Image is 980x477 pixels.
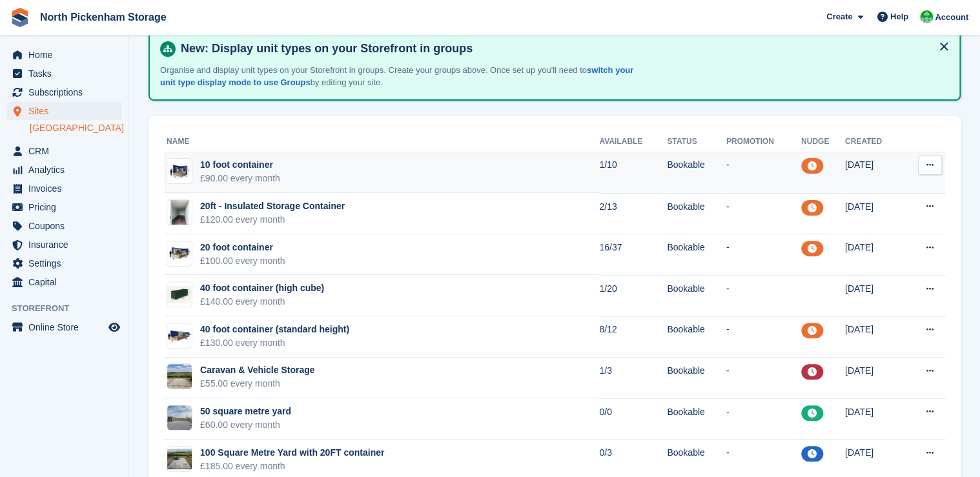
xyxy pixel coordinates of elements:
[667,234,726,276] td: Bookable
[667,316,726,358] td: Bookable
[107,320,122,335] a: Preview store
[6,83,122,101] a: menu
[6,254,122,272] a: menu
[167,162,192,181] img: 10-ft-container.jpg
[6,217,122,235] a: menu
[28,236,106,254] span: Insurance
[801,132,845,152] th: Nudge
[845,234,903,276] td: [DATE]
[599,275,667,316] td: 1/20
[200,213,345,227] div: £120.00 every month
[935,11,968,24] span: Account
[28,318,106,336] span: Online Store
[845,193,903,234] td: [DATE]
[200,460,384,473] div: £185.00 every month
[845,358,903,399] td: [DATE]
[599,316,667,358] td: 8/12
[200,363,314,377] div: Caravan & Vehicle Storage
[200,158,280,172] div: 10 foot container
[200,254,285,268] div: £100.00 every month
[667,132,726,152] th: Status
[28,179,106,198] span: Invoices
[599,132,667,152] th: Available
[599,358,667,399] td: 1/3
[6,179,122,198] a: menu
[200,336,349,350] div: £130.00 every month
[28,102,106,120] span: Sites
[167,405,192,430] img: green%20yard%20plus%20container.jpg
[6,273,122,291] a: menu
[826,10,852,23] span: Create
[599,193,667,234] td: 2/13
[845,152,903,193] td: [DATE]
[200,418,291,432] div: £60.00 every month
[167,364,192,389] img: yard%20no%20container.jpg
[6,318,122,336] a: menu
[6,142,122,160] a: menu
[667,275,726,316] td: Bookable
[845,275,903,316] td: [DATE]
[200,172,280,185] div: £90.00 every month
[890,10,908,23] span: Help
[167,447,192,471] img: birds%20eye%20view%20of%20yard%20and%20container.jpg
[726,275,801,316] td: -
[200,199,345,213] div: 20ft - Insulated Storage Container
[28,217,106,235] span: Coupons
[599,152,667,193] td: 1/10
[164,132,599,152] th: Name
[726,398,801,440] td: -
[12,302,128,315] span: Storefront
[200,446,384,460] div: 100 Square Metre Yard with 20FT container
[667,358,726,399] td: Bookable
[726,316,801,358] td: -
[6,236,122,254] a: menu
[6,198,122,216] a: menu
[6,46,122,64] a: menu
[28,254,106,272] span: Settings
[200,323,349,336] div: 40 foot container (standard height)
[920,10,933,23] img: Chris Gulliver
[167,244,192,263] img: 20-ft-container.jpg
[30,122,122,134] a: [GEOGRAPHIC_DATA]
[845,316,903,358] td: [DATE]
[200,295,324,309] div: £140.00 every month
[726,152,801,193] td: -
[28,161,106,179] span: Analytics
[28,46,106,64] span: Home
[667,193,726,234] td: Bookable
[200,377,314,391] div: £55.00 every month
[10,8,30,27] img: stora-icon-8386f47178a22dfd0bd8f6a31ec36ba5ce8667c1dd55bd0f319d3a0aa187defe.svg
[170,199,189,225] img: Insulated%201.jpg
[200,241,285,254] div: 20 foot container
[667,398,726,440] td: Bookable
[845,398,903,440] td: [DATE]
[160,64,644,89] p: Organise and display unit types on your Storefront in groups. Create your groups above. Once set ...
[28,198,106,216] span: Pricing
[599,398,667,440] td: 0/0
[845,132,903,152] th: Created
[726,193,801,234] td: -
[28,83,106,101] span: Subscriptions
[28,65,106,83] span: Tasks
[167,286,192,303] img: 40%20ft%20hq%20with%20dims.png
[200,281,324,295] div: 40 foot container (high cube)
[667,152,726,193] td: Bookable
[6,102,122,120] a: menu
[726,234,801,276] td: -
[6,65,122,83] a: menu
[35,6,172,28] a: North Pickenham Storage
[599,234,667,276] td: 16/37
[726,358,801,399] td: -
[28,273,106,291] span: Capital
[167,327,192,345] img: 40-ft-container.jpg
[28,142,106,160] span: CRM
[176,41,949,56] h4: New: Display unit types on your Storefront in groups
[726,132,801,152] th: Promotion
[200,405,291,418] div: 50 square metre yard
[6,161,122,179] a: menu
